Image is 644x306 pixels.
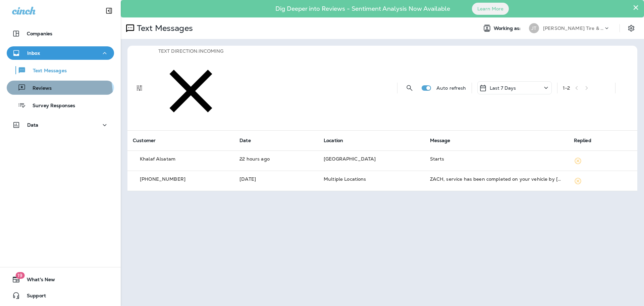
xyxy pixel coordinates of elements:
p: [PERSON_NAME] Tire & Auto [543,26,603,31]
p: Inbox [27,50,40,56]
p: Auto refresh [436,85,466,91]
p: Dig Deeper into Reviews - Sentiment Analysis Now Available [256,8,470,10]
button: 19What's New [7,273,114,286]
div: 1 - 2 [563,85,570,91]
div: ZACH, service has been completed on your vehicle by Jensen Tire & Auto, the total today is $1,367... [430,176,563,182]
p: Text Messages [134,23,193,33]
span: What's New [20,277,55,285]
div: Starts [430,156,563,162]
button: Survey Responses [7,98,114,112]
div: JT [529,23,539,33]
span: Working as: [494,26,522,31]
p: New [621,89,631,94]
span: Location [324,137,343,143]
p: Oct 7, 2025 03:34 PM [239,156,313,162]
p: Last 7 Days [490,85,516,91]
button: Reviews [7,81,114,95]
button: Filters [133,81,146,95]
span: Support [20,293,46,301]
button: Collapse Sidebar [100,4,118,17]
span: Replied [574,137,591,143]
button: Companies [7,27,114,40]
button: Settings [625,22,637,34]
button: Learn More [472,3,509,15]
p: Oct 3, 2025 02:43 PM [239,176,313,182]
p: Companies [27,31,52,36]
div: Text Direction:Incoming [154,48,227,128]
span: 19 [15,272,24,279]
p: Survey Responses [26,103,75,109]
button: Close [633,2,639,13]
span: Text Direction : Incoming [158,48,223,54]
button: Text Messages [7,63,114,77]
p: [PHONE_NUMBER] [140,176,185,182]
p: Reviews [26,85,52,92]
p: Khalaf Alsatam [140,156,175,162]
span: [GEOGRAPHIC_DATA] [324,156,376,162]
button: Support [7,289,114,302]
p: Data [27,122,39,128]
span: Message [430,137,450,143]
button: Data [7,118,114,132]
span: Customer [133,137,156,143]
span: Date [239,137,251,143]
button: Search Messages [403,81,416,95]
p: Text Messages [26,68,67,74]
p: Multiple Locations [324,176,419,182]
button: Inbox [7,46,114,60]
